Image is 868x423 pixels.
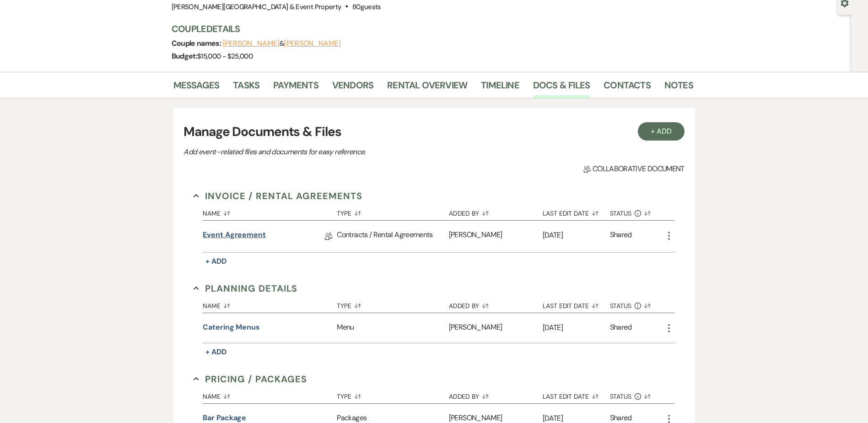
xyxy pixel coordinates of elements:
[449,386,543,403] button: Added By
[183,146,504,158] p: Add event–related files and documents for easy reference.
[205,256,226,266] span: + Add
[233,78,259,98] a: Tasks
[172,22,684,35] h3: Couple Details
[481,78,519,98] a: Timeline
[583,163,684,174] span: Collaborative document
[332,78,373,98] a: Vendors
[610,303,632,309] span: Status
[610,322,632,334] div: Shared
[203,386,337,403] button: Name
[223,39,341,48] span: &
[543,229,610,241] p: [DATE]
[543,295,610,313] button: Last Edit Date
[337,203,448,220] button: Type
[638,122,685,141] button: + Add
[203,295,337,313] button: Name
[449,221,543,252] div: [PERSON_NAME]
[543,386,610,403] button: Last Edit Date
[610,203,663,220] button: Status
[203,255,229,268] button: + Add
[664,78,693,98] a: Notes
[172,51,198,61] span: Budget:
[449,295,543,313] button: Added By
[352,2,381,11] span: 80 guests
[604,78,651,98] a: Contacts
[387,78,467,98] a: Rental Overview
[610,386,663,403] button: Status
[610,295,663,313] button: Status
[610,229,632,244] div: Shared
[203,322,260,333] button: Catering Menus
[172,2,342,11] span: [PERSON_NAME][GEOGRAPHIC_DATA] & Event Property
[337,313,448,343] div: Menu
[533,78,590,98] a: Docs & Files
[194,372,307,386] button: Pricing / Packages
[197,52,253,61] span: $15,000 - $25,000
[223,40,280,47] button: [PERSON_NAME]
[203,346,229,358] button: + Add
[543,203,610,220] button: Last Edit Date
[449,313,543,343] div: [PERSON_NAME]
[284,40,341,47] button: [PERSON_NAME]
[194,282,297,295] button: Planning Details
[273,78,318,98] a: Payments
[337,386,448,403] button: Type
[205,347,226,357] span: + Add
[203,229,266,244] a: Event Agreement
[337,295,448,313] button: Type
[203,203,337,220] button: Name
[610,210,632,217] span: Status
[610,393,632,400] span: Status
[449,203,543,220] button: Added By
[172,38,223,48] span: Couple names:
[183,122,684,141] h3: Manage Documents & Files
[194,189,362,203] button: Invoice / Rental Agreements
[543,322,610,334] p: [DATE]
[337,221,448,252] div: Contracts / Rental Agreements
[173,78,220,98] a: Messages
